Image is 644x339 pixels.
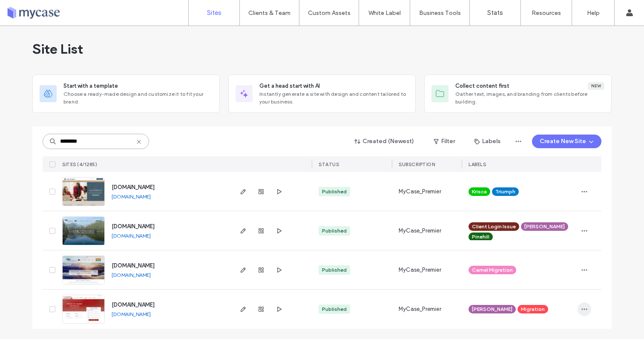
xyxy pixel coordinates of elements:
span: LABELS [469,161,486,167]
a: [DOMAIN_NAME] [112,311,151,317]
label: Sites [207,9,221,17]
div: Published [322,305,347,313]
span: Krisca [472,188,487,195]
span: Start with a template [63,82,118,90]
span: Gather text, images, and branding from clients before building. [455,90,604,106]
div: Published [322,266,347,274]
span: Choose a ready-made design and customize it to fit your brand. [63,90,213,106]
span: MyCase_Premier [399,305,441,313]
span: MyCase_Premier [399,187,441,196]
label: Custom Assets [308,9,351,17]
span: SITES (4/1285) [62,161,97,167]
a: [DOMAIN_NAME] [112,233,151,239]
div: Collect content firstNewGather text, images, and branding from clients before building. [424,75,612,113]
a: [DOMAIN_NAME] [112,302,155,308]
div: Published [322,227,347,235]
span: STATUS [319,161,339,167]
span: Client Login Issue [472,223,516,230]
span: [PERSON_NAME] [472,305,512,313]
span: SUBSCRIPTION [399,161,435,167]
button: Created (Newest) [347,135,422,148]
span: MyCase_Premier [399,266,441,274]
span: Migration [521,305,545,313]
div: Published [322,188,347,195]
span: Site List [32,40,83,57]
a: [DOMAIN_NAME] [112,262,155,269]
button: Create New Site [532,135,601,148]
label: Resources [532,9,561,17]
span: MyCase_Premier [399,227,441,235]
a: [DOMAIN_NAME] [112,193,151,200]
label: Stats [487,9,503,17]
span: [PERSON_NAME] [524,223,565,230]
span: Get a head start with AI [259,82,320,90]
span: Help [20,6,37,14]
span: Triumph [495,188,515,195]
label: Business Tools [419,9,461,17]
span: Collect content first [455,82,509,90]
div: Start with a templateChoose a ready-made design and customize it to fit your brand. [32,75,220,113]
a: [DOMAIN_NAME] [112,223,155,230]
a: [DOMAIN_NAME] [112,184,155,190]
button: Filter [425,135,463,148]
span: Pinehill [472,233,489,241]
span: Instantly generate a site with design and content tailored to your business. [259,90,408,106]
label: Help [587,9,600,17]
a: [DOMAIN_NAME] [112,272,151,278]
label: Clients & Team [248,9,290,17]
button: Labels [467,135,508,148]
label: White Label [368,9,401,17]
span: Camel Migration [472,266,513,274]
div: New [588,82,604,90]
div: Get a head start with AIInstantly generate a site with design and content tailored to your business. [228,75,416,113]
